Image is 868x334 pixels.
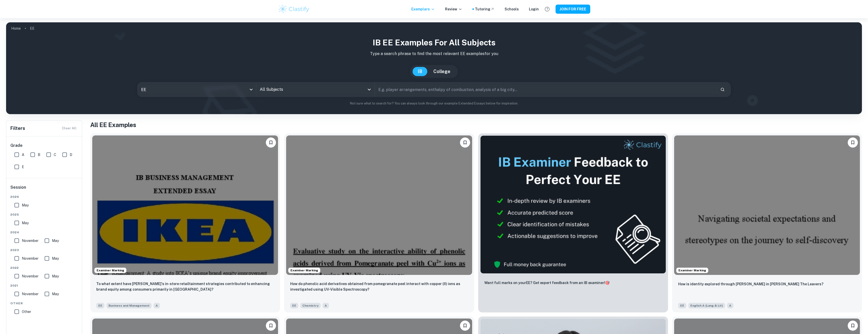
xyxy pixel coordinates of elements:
span: 2024 [10,230,78,235]
img: Thumbnail [480,135,666,274]
span: November [22,256,39,261]
span: May [22,202,29,208]
button: Please log in to bookmark exemplars [848,137,858,148]
span: A [154,303,160,308]
button: IB [413,67,427,76]
span: November [22,291,39,297]
span: C [54,152,56,157]
img: profile cover [6,22,862,114]
span: Business and Management [106,303,152,308]
p: Review [445,6,462,12]
span: EE [96,303,104,308]
button: JOIN FOR FREE [556,5,590,14]
p: How do phenolic acid derivatives obtained from pomegranate peel interact with copper (II) ions as... [290,281,468,292]
p: How is identity explored through Deming Guo in Lisa Ko’s The Leavers? [678,281,823,287]
a: Home [11,25,21,32]
button: Please log in to bookmark exemplars [266,321,276,331]
h6: Grade [10,143,78,149]
a: Examiner MarkingPlease log in to bookmark exemplarsHow do phenolic acid derivatives obtained from... [284,133,474,312]
p: Want full marks on your EE ? Get expert feedback from an IB examiner! [484,280,610,286]
img: Business and Management EE example thumbnail: To what extent have IKEA's in-store reta [92,135,278,275]
a: Tutoring [475,6,494,12]
span: May [52,238,59,243]
button: Please log in to bookmark exemplars [266,137,276,148]
h6: Filters [10,125,25,132]
img: Clastify logo [278,4,310,14]
span: E [22,164,24,170]
a: Schools [505,6,519,12]
button: Open [366,86,373,93]
span: 🎯 [605,281,610,285]
span: A [727,303,733,308]
p: Not sure what to search for? You can always look through our example Extended Essays below for in... [10,101,858,106]
button: Please log in to bookmark exemplars [848,321,858,331]
button: Help and Feedback [543,5,551,13]
a: Examiner MarkingPlease log in to bookmark exemplarsTo what extent have IKEA's in-store retailtain... [90,133,280,312]
h1: All EE Examples [90,120,862,129]
span: English A (Lang & Lit) [688,303,725,308]
span: November [22,273,39,279]
img: Chemistry EE example thumbnail: How do phenolic acid derivatives obtaine [286,135,472,275]
span: Examiner Marking [95,268,126,273]
span: Other [10,301,78,306]
button: Search [718,85,727,94]
h6: Session [10,184,78,195]
button: Please log in to bookmark exemplars [460,137,470,148]
h1: IB EE examples for all subjects [10,37,858,49]
span: 2021 [10,283,78,288]
a: ThumbnailWant full marks on yourEE? Get expert feedback from an IB examiner! [478,133,668,312]
span: 2022 [10,266,78,270]
span: A [323,303,329,308]
span: D [70,152,72,157]
button: College [428,67,455,76]
span: 2025 [10,212,78,217]
span: EE [678,303,686,308]
span: B [38,152,40,157]
span: EE [290,303,298,308]
button: Please log in to bookmark exemplars [460,321,470,331]
span: Examiner Marking [676,268,708,273]
span: May [52,273,59,279]
p: EE [30,26,34,31]
span: 2023 [10,248,78,252]
div: EE [138,82,256,97]
p: Type a search phrase to find the most relevant EE examples for you [10,51,858,57]
span: May [52,256,59,261]
p: To what extent have IKEA's in-store retailtainment strategies contributed to enhancing brand equi... [96,281,274,292]
span: Examiner Marking [288,268,320,273]
a: Login [529,6,539,12]
span: Chemistry [300,303,321,308]
p: Exemplars [411,6,435,12]
a: Examiner MarkingPlease log in to bookmark exemplarsHow is identity explored through Deming Guo in... [672,133,862,312]
span: Other [22,309,31,314]
span: November [22,238,39,243]
input: E.g. player arrangements, enthalpy of combustion, analysis of a big city... [375,82,716,97]
span: May [22,220,29,226]
img: English A (Lang & Lit) EE example thumbnail: How is identity explored through Deming [674,135,860,275]
span: May [52,291,59,297]
span: 2026 [10,195,78,199]
span: A [22,152,24,157]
